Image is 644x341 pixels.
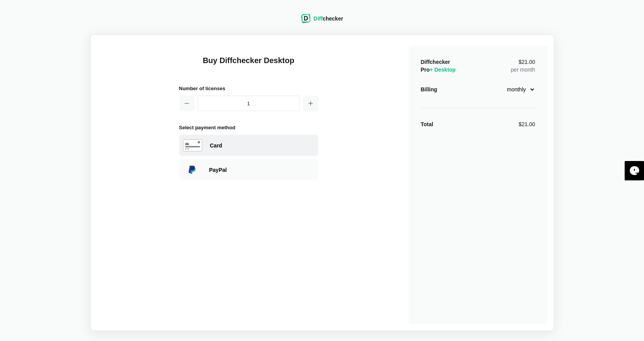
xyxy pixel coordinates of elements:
[511,58,535,74] div: per month
[421,67,456,73] span: Pro
[519,120,535,128] div: $21.00
[314,15,343,22] div: checker
[314,15,323,22] span: Diff
[519,59,535,65] span: $21.00
[210,142,314,149] div: Paying with Card
[198,96,300,111] input: 1
[301,18,343,24] a: Diffchecker logoDiffchecker
[421,59,450,65] span: Diffchecker
[179,55,318,75] h1: Buy Diffchecker Desktop
[179,123,318,132] h2: Select payment method
[301,14,311,23] img: Diffchecker logo
[430,67,456,73] span: + Desktop
[179,135,318,156] div: Paying with Card
[421,86,437,93] div: Billing
[179,84,318,93] h2: Number of licenses
[179,159,318,180] div: Paying with PayPal
[421,121,433,127] strong: Total
[209,166,314,174] div: Paying with PayPal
